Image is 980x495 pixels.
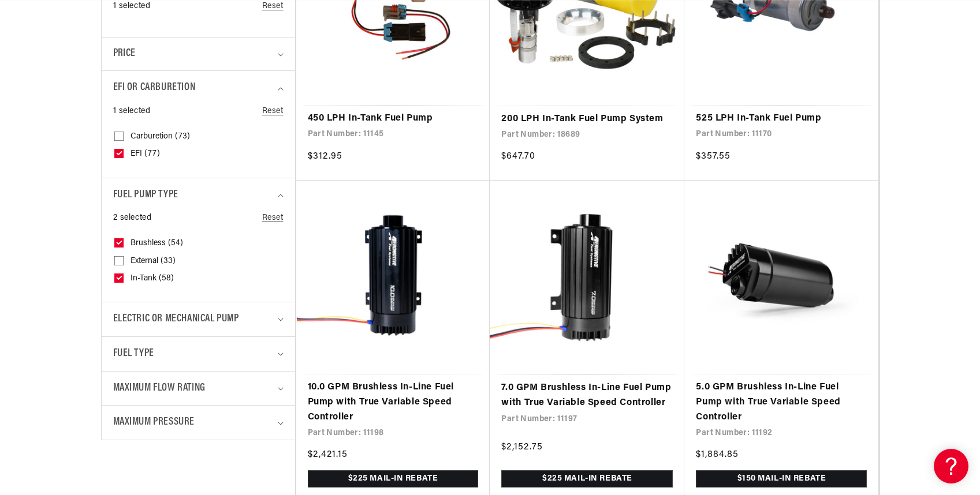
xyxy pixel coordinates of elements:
[113,46,136,62] span: Price
[262,105,284,118] a: Reset
[113,406,284,440] summary: Maximum Pressure (0 selected)
[131,238,183,249] span: Brushless (54)
[131,132,190,142] span: Carburetion (73)
[696,111,867,126] a: 525 LPH In-Tank Fuel Pump
[113,302,284,336] summary: Electric or Mechanical Pump (0 selected)
[113,380,206,397] span: Maximum Flow Rating
[113,187,178,204] span: Fuel Pump Type
[308,380,479,425] a: 10.0 GPM Brushless In-Line Fuel Pump with True Variable Speed Controller
[131,256,176,267] span: External (33)
[113,37,284,70] summary: Price
[131,273,174,284] span: In-Tank (58)
[696,380,867,425] a: 5.0 GPM Brushless In-Line Fuel Pump with True Variable Speed Controller
[113,80,196,96] span: EFI or Carburetion
[113,105,151,118] span: 1 selected
[113,414,195,431] span: Maximum Pressure
[113,346,154,362] span: Fuel Type
[113,311,239,328] span: Electric or Mechanical Pump
[131,149,160,159] span: EFI (77)
[308,111,479,126] a: 450 LPH In-Tank Fuel Pump
[501,381,673,410] a: 7.0 GPM Brushless In-Line Fuel Pump with True Variable Speed Controller
[113,178,284,212] summary: Fuel Pump Type (2 selected)
[262,212,284,224] a: Reset
[113,212,152,224] span: 2 selected
[113,337,284,371] summary: Fuel Type (0 selected)
[113,372,284,406] summary: Maximum Flow Rating (0 selected)
[501,112,673,127] a: 200 LPH In-Tank Fuel Pump System
[113,71,284,105] summary: EFI or Carburetion (1 selected)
